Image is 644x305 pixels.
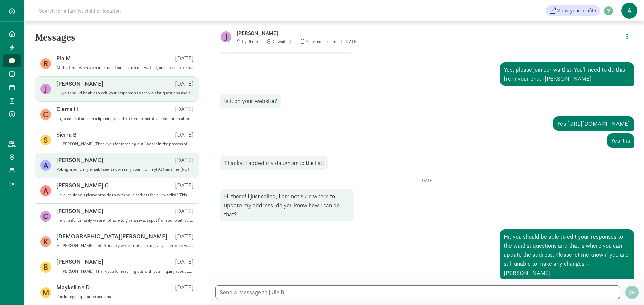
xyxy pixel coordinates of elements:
[35,4,223,17] input: Search for a family, child or location
[40,160,51,171] figure: A
[40,262,51,273] figure: B
[56,54,71,62] p: Ria M
[40,58,51,69] figure: R
[175,156,194,164] p: [DATE]
[40,211,51,222] figure: C
[40,185,51,196] figure: A
[249,39,258,44] span: 6
[267,39,291,44] span: On waitlist
[175,181,194,189] p: [DATE]
[56,258,103,266] p: [PERSON_NAME]
[40,135,51,145] figure: S
[220,189,354,221] div: Hi there! I just called, I am not sure where to update my address, do you know how I can do that?
[56,156,103,164] p: [PERSON_NAME]
[56,207,103,215] p: [PERSON_NAME]
[500,229,634,280] div: Hi, you should be able to edit your responses to the waitlist questions and that is where you can...
[56,141,194,147] p: Hi [PERSON_NAME], Thank you for reaching out. We are in the process of determining any open spots...
[546,5,600,16] a: View your profile
[56,181,109,189] p: [PERSON_NAME] C
[56,269,194,274] p: Hi [PERSON_NAME], Thank you for reaching out with your inquiry about care for [PERSON_NAME]. We a...
[175,54,194,62] p: [DATE]
[40,287,51,298] figure: M
[175,283,194,291] p: [DATE]
[175,207,194,215] p: [DATE]
[56,294,194,299] p: Puedo llegar aplicar en persona
[607,133,634,148] div: Yes it is
[40,109,51,120] figure: C
[241,39,249,44] span: 1
[175,80,194,88] p: [DATE]
[175,105,194,113] p: [DATE]
[56,192,194,198] p: Hello, could you please provide us with your address for our waitlist? This helps us determine if...
[56,65,194,70] p: At this time, we have hundreds of families on our waitlist, and because enrollment depends on sev...
[220,156,328,170] div: Thanks! I added my daughter to the list!
[56,218,194,223] p: Hello, unfortunately we are not able to give an exact spot from our waitlist, as there are many f...
[221,31,231,42] figure: J
[553,116,634,131] div: Yes [URL][DOMAIN_NAME]
[220,178,634,183] p: [DATE]
[220,94,281,108] div: Is it on your website?
[56,167,194,172] p: Poking around my email, I see it now in my spam. Oh my! At this time, [PERSON_NAME]'s Dad -- my f...
[621,3,637,19] span: A
[500,62,634,86] div: Yes, please join our waitlist. You'll need to do this from your end. -[PERSON_NAME]
[557,7,596,15] span: View your profile
[56,105,78,113] p: Cierra H
[175,258,194,266] p: [DATE]
[56,90,194,96] p: Hi, you should be able to edit your responses to the waitlist questions and that is where you can...
[56,232,167,240] p: [DEMOGRAPHIC_DATA][PERSON_NAME]
[56,116,194,121] p: Lo, ip dolorsitam con adipiscinge sedd eiu tempo inci ut lab etdolorem ali eni adminimveni qu nos...
[301,39,358,44] span: Preferred enrollment: [DATE]
[40,84,51,94] figure: J
[56,243,194,248] p: Hi [PERSON_NAME], unfortunately we are not able to give you an exact wait time. We do move ups ev...
[56,283,90,291] p: Maykelline D
[24,32,210,48] h5: Messages
[56,131,77,139] p: Sierra B
[40,236,51,247] figure: K
[175,131,194,139] p: [DATE]
[175,232,194,240] p: [DATE]
[237,29,448,38] p: [PERSON_NAME]
[56,80,103,88] p: [PERSON_NAME]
